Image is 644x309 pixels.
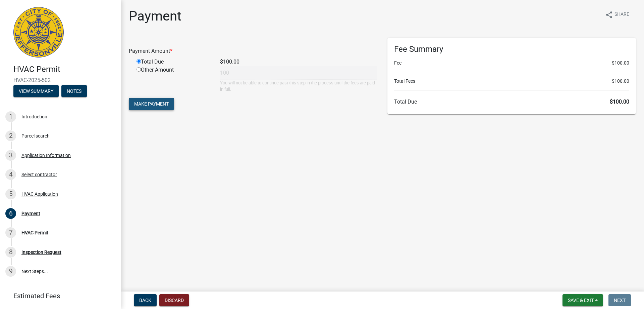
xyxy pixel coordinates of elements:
a: Estimated Fees [5,289,110,303]
img: City of Jeffersonville, Indiana [13,7,64,57]
div: HVAC Application [21,192,58,196]
button: Back [134,294,157,306]
span: Share [614,11,629,19]
button: View Summary [13,85,59,97]
h1: Payment [129,8,181,24]
div: Inspection Request [21,250,61,255]
div: 3 [5,150,16,161]
h4: HVAC Permit [13,65,115,74]
div: 2 [5,130,16,141]
span: Save & Exit [568,298,594,303]
div: Payment [21,211,40,216]
button: Make Payment [129,98,174,110]
div: 4 [5,169,16,180]
button: shareShare [600,8,635,21]
li: Fee [394,60,629,67]
div: 6 [5,208,16,219]
span: $100.00 [612,60,629,67]
li: Total Fees [394,78,629,85]
div: HVAC Permit [21,230,48,235]
div: 5 [5,189,16,199]
button: Discard [159,294,189,306]
div: Parcel search [21,133,50,138]
button: Next [608,294,631,306]
span: Make Payment [134,101,169,107]
div: $100.00 [215,58,382,66]
span: HVAC-2025-502 [13,77,107,83]
h6: Total Due [394,99,629,105]
h6: Fee Summary [394,44,629,54]
button: Save & Exit [562,294,603,306]
button: Notes [61,85,87,97]
div: 1 [5,111,16,122]
div: 9 [5,266,16,277]
div: Total Due [131,58,215,66]
span: Next [614,298,626,303]
div: Payment Amount [124,47,382,55]
div: Other Amount [131,66,215,92]
div: 8 [5,247,16,258]
div: 7 [5,227,16,238]
span: $100.00 [612,78,629,85]
span: Back [139,298,151,303]
i: share [605,11,613,19]
span: $100.00 [610,99,629,105]
wm-modal-confirm: Summary [13,89,59,94]
div: Select contractor [21,172,57,177]
div: Application Information [21,153,71,158]
wm-modal-confirm: Notes [61,89,87,94]
div: Introduction [21,114,47,119]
